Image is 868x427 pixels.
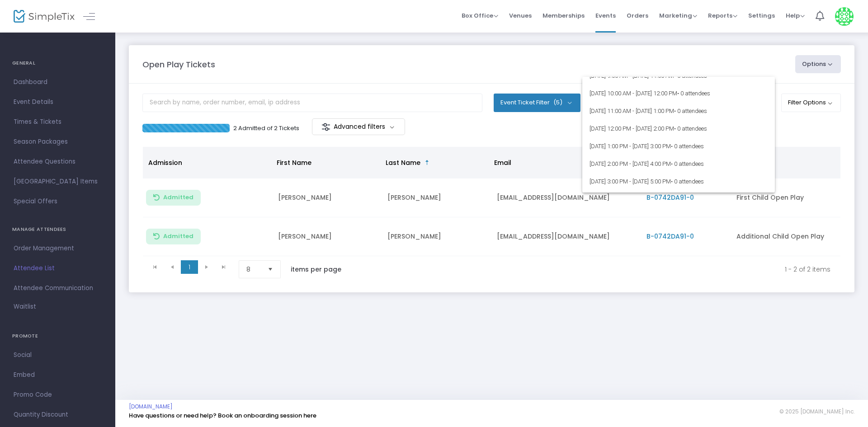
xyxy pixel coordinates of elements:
span: • 0 attendees [671,160,704,167]
span: [DATE] 10:00 AM - [DATE] 12:00 PM [590,84,768,102]
span: [DATE] 9:00 AM - [DATE] 11:00 AM [590,190,768,208]
span: [DATE] 3:00 PM - [DATE] 5:00 PM [590,173,768,190]
span: • 0 attendees [671,143,704,150]
span: • 0 attendees [674,125,707,132]
span: [DATE] 11:00 AM - [DATE] 1:00 PM [590,102,768,120]
span: [DATE] 12:00 PM - [DATE] 2:00 PM [590,120,768,137]
span: • 0 attendees [677,90,710,97]
span: [DATE] 1:00 PM - [DATE] 3:00 PM [590,137,768,155]
span: • 0 attendees [671,178,704,185]
span: • 0 attendees [674,108,707,114]
span: [DATE] 2:00 PM - [DATE] 4:00 PM [590,155,768,173]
